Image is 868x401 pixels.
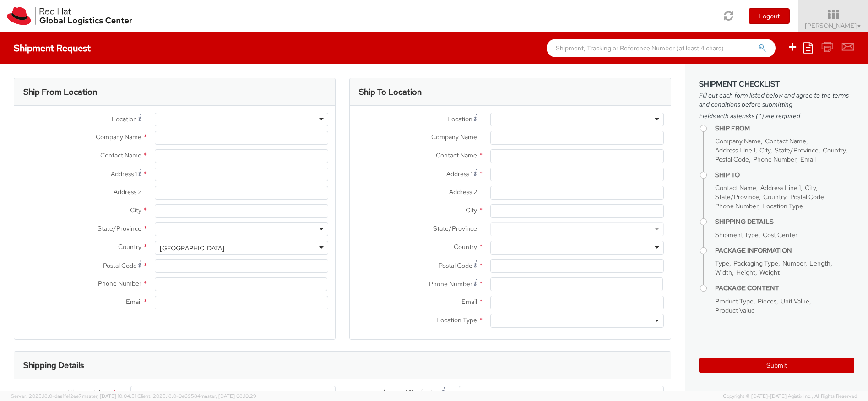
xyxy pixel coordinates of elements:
span: Product Type [715,297,754,305]
span: State/Province [98,224,141,233]
span: Country [763,193,786,201]
h3: Ship To Location [359,87,422,97]
span: Type [715,259,729,267]
h4: Ship From [715,125,854,132]
span: Address 2 [114,188,141,196]
span: Shipment Type [715,231,759,239]
span: Postal Code [790,193,824,201]
h4: Shipping Details [715,218,854,225]
span: Contact Name [765,137,806,145]
span: Server: 2025.18.0-daa1fe12ee7 [11,393,136,399]
span: City [805,184,816,192]
span: Company Name [715,137,761,145]
span: Country [118,243,141,251]
span: Contact Name [715,184,756,192]
button: Submit [699,358,854,373]
span: Shipment Notification [380,387,442,397]
span: Postal Code [715,155,749,163]
span: Company Name [431,133,477,141]
span: Address 1 [446,170,472,178]
span: master, [DATE] 10:04:51 [82,393,136,399]
span: ▼ [857,22,862,30]
span: Phone Number [429,280,472,288]
span: Contact Name [436,151,477,159]
span: Email [461,298,477,306]
span: Location Type [762,202,803,210]
img: rh-logistics-00dfa346123c4ec078e1.svg [7,7,132,25]
span: Number [782,259,805,267]
span: Length [809,259,830,267]
span: Pieces [758,297,776,305]
span: Contact Name [100,151,141,159]
span: Phone Number [98,279,141,287]
span: Location Type [436,316,477,324]
span: Address 1 [111,170,137,178]
h4: Ship To [715,172,854,179]
span: City [759,146,770,154]
span: Packaging Type [733,259,778,267]
span: Location [112,115,137,123]
span: Postal Code [103,261,137,270]
h4: Shipment Request [14,43,91,53]
span: Country [454,243,477,251]
span: State/Province [433,224,477,233]
span: City [466,206,477,214]
span: Phone Number [753,155,796,163]
span: Address Line 1 [760,184,801,192]
span: Address Line 1 [715,146,755,154]
span: Postal Code [439,261,472,270]
span: Client: 2025.18.0-0e69584 [137,393,256,399]
h3: Shipment Checklist [699,80,854,88]
span: Width [715,268,732,276]
span: Cost Center [763,231,797,239]
span: Phone Number [715,202,758,210]
span: Company Name [96,133,141,141]
div: [GEOGRAPHIC_DATA] [160,244,224,253]
span: Email [800,155,816,163]
span: master, [DATE] 08:10:29 [201,393,256,399]
span: Shipment Type [68,387,112,398]
span: Fields with asterisks (*) are required [699,111,854,120]
span: Weight [759,268,780,276]
span: Fill out each form listed below and agree to the terms and conditions before submitting [699,91,854,109]
span: Product Value [715,306,755,314]
span: [PERSON_NAME] [805,22,862,30]
span: Unit Value [781,297,809,305]
h4: Package Content [715,285,854,292]
span: Copyright © [DATE]-[DATE] Agistix Inc., All Rights Reserved [723,393,857,400]
span: State/Province [715,193,759,201]
button: Logout [749,8,790,24]
h4: Package Information [715,247,854,254]
h3: Ship From Location [23,87,97,97]
span: Email [126,298,141,306]
input: Shipment, Tracking or Reference Number (at least 4 chars) [547,39,776,57]
span: State/Province [775,146,819,154]
span: Address 2 [449,188,477,196]
h3: Shipping Details [23,361,84,370]
span: Country [823,146,846,154]
span: Height [736,268,755,276]
span: City [130,206,141,214]
span: Location [447,115,472,123]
